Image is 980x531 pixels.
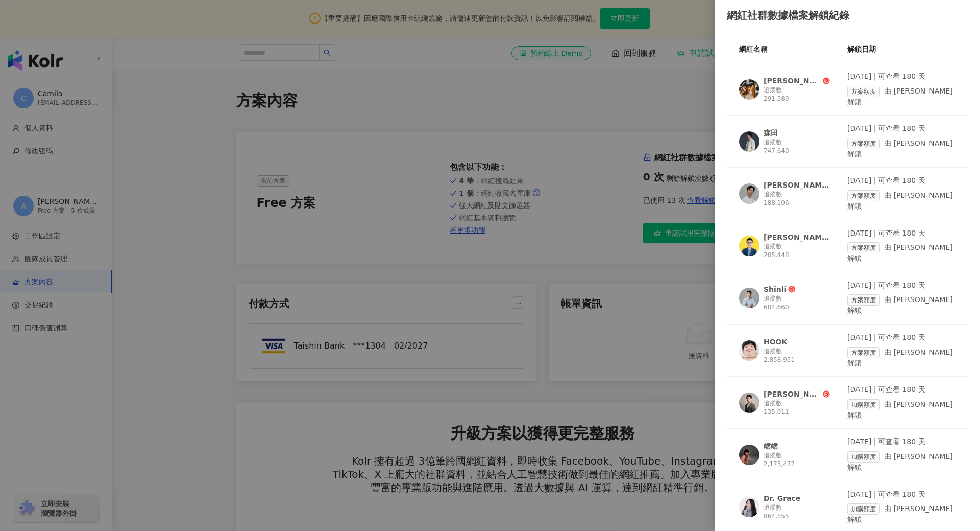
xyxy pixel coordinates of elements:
span: 方案額度 [847,347,880,358]
img: KOL Avatar [739,183,759,204]
div: 由 [PERSON_NAME] 解鎖 [847,86,955,107]
div: 由 [PERSON_NAME] 解鎖 [847,347,955,368]
div: 追蹤數 135,011 [764,399,830,417]
div: 由 [PERSON_NAME] 解鎖 [847,190,955,212]
div: [DATE] | 可查看 180 天 [847,228,955,239]
div: [PERSON_NAME] [764,232,830,242]
div: [DATE] | 可查看 180 天 [847,281,955,291]
a: KOL Avatar[PERSON_NAME]追蹤數 135,011[DATE] | 可查看 180 天加購額度由 [PERSON_NAME] 解鎖 [727,385,968,429]
img: KOL Avatar [739,236,759,256]
a: KOL AvatarHOOK追蹤數 2,858,951[DATE] | 可查看 180 天方案額度由 [PERSON_NAME] 解鎖 [727,333,968,377]
div: Shinli [764,284,786,294]
div: 追蹤數 2,175,472 [764,451,830,469]
a: KOL Avatar峮峮追蹤數 2,175,472[DATE] | 可查看 180 天加購額度由 [PERSON_NAME] 解鎖 [727,437,968,481]
img: KOL Avatar [739,445,759,465]
div: [PERSON_NAME] [764,76,821,86]
div: [DATE] | 可查看 180 天 [847,437,955,447]
a: KOL Avatar[PERSON_NAME]追蹤數 188,106[DATE] | 可查看 180 天方案額度由 [PERSON_NAME] 解鎖 [727,176,968,220]
span: 加購額度 [847,399,880,410]
div: Dr. Grace [764,493,800,503]
div: 追蹤數 864,555 [764,503,830,521]
div: 網紅名稱 [739,43,847,55]
div: 追蹤數 205,448 [764,242,830,260]
div: 追蹤數 188,106 [764,190,830,207]
div: [DATE] | 可查看 180 天 [847,176,955,186]
div: [DATE] | 可查看 180 天 [847,124,955,134]
img: KOL Avatar [739,393,759,413]
div: HOOK [764,337,787,347]
div: 由 [PERSON_NAME] 解鎖 [847,451,955,473]
div: 由 [PERSON_NAME] 解鎖 [847,399,955,421]
div: 由 [PERSON_NAME] 解鎖 [847,503,955,525]
img: KOL Avatar [739,497,759,517]
div: [DATE] | 可查看 180 天 [847,333,955,343]
div: 追蹤數 2,858,951 [764,347,830,364]
div: [DATE] | 可查看 180 天 [847,490,955,500]
img: KOL Avatar [739,340,759,361]
img: KOL Avatar [739,131,759,152]
span: 方案額度 [847,86,880,97]
div: 由 [PERSON_NAME] 解鎖 [847,138,955,159]
div: 追蹤數 604,660 [764,294,830,312]
span: 加購額度 [847,503,880,515]
span: 方案額度 [847,138,880,149]
a: KOL Avatar[PERSON_NAME]追蹤數 291,589[DATE] | 可查看 180 天方案額度由 [PERSON_NAME] 解鎖 [727,72,968,116]
div: 解鎖日期 [847,43,955,55]
div: [PERSON_NAME] [764,180,830,190]
a: KOL Avatar[PERSON_NAME]追蹤數 205,448[DATE] | 可查看 180 天方案額度由 [PERSON_NAME] 解鎖 [727,228,968,272]
a: KOL AvatarShinli追蹤數 604,660[DATE] | 可查看 180 天方案額度由 [PERSON_NAME] 解鎖 [727,281,968,325]
div: 網紅社群數據檔案解鎖紀錄 [727,8,968,22]
img: KOL Avatar [739,79,759,100]
div: 森田 [764,128,778,138]
div: [PERSON_NAME] [764,389,821,399]
div: 峮峮 [764,441,778,451]
div: 追蹤數 291,589 [764,86,830,103]
div: 由 [PERSON_NAME] 解鎖 [847,242,955,264]
div: 追蹤數 747,640 [764,138,830,155]
img: KOL Avatar [739,288,759,308]
span: 方案額度 [847,190,880,201]
div: [DATE] | 可查看 180 天 [847,72,955,82]
div: [DATE] | 可查看 180 天 [847,385,955,395]
span: 方案額度 [847,294,880,306]
div: 由 [PERSON_NAME] 解鎖 [847,294,955,316]
span: 加購額度 [847,451,880,463]
a: KOL Avatar森田追蹤數 747,640[DATE] | 可查看 180 天方案額度由 [PERSON_NAME] 解鎖 [727,124,968,168]
span: 方案額度 [847,242,880,253]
